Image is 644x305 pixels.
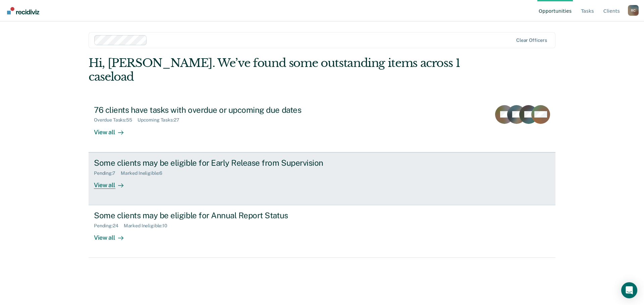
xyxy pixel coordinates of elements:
[94,211,329,220] div: Some clients may be eligible for Annual Report Status
[94,117,138,123] div: Overdue Tasks : 55
[124,223,173,229] div: Marked Ineligible : 10
[94,105,329,115] div: 76 clients have tasks with overdue or upcoming due dates
[94,176,131,189] div: View all
[89,152,555,205] a: Some clients may be eligible for Early Release from SupervisionPending:7Marked Ineligible:6View all
[94,170,121,176] div: Pending : 7
[516,37,547,43] div: Clear officers
[628,5,639,16] div: R C
[94,123,131,136] div: View all
[94,223,124,229] div: Pending : 24
[89,205,555,258] a: Some clients may be eligible for Annual Report StatusPending:24Marked Ineligible:10View all
[94,229,131,242] div: View all
[121,170,168,176] div: Marked Ineligible : 6
[94,158,329,168] div: Some clients may be eligible for Early Release from Supervision
[89,56,462,84] div: Hi, [PERSON_NAME]. We’ve found some outstanding items across 1 caseload
[138,117,185,123] div: Upcoming Tasks : 27
[621,282,637,298] div: Open Intercom Messenger
[628,5,639,16] button: Profile dropdown button
[89,100,555,152] a: 76 clients have tasks with overdue or upcoming due datesOverdue Tasks:55Upcoming Tasks:27View all
[7,7,39,14] img: Recidiviz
